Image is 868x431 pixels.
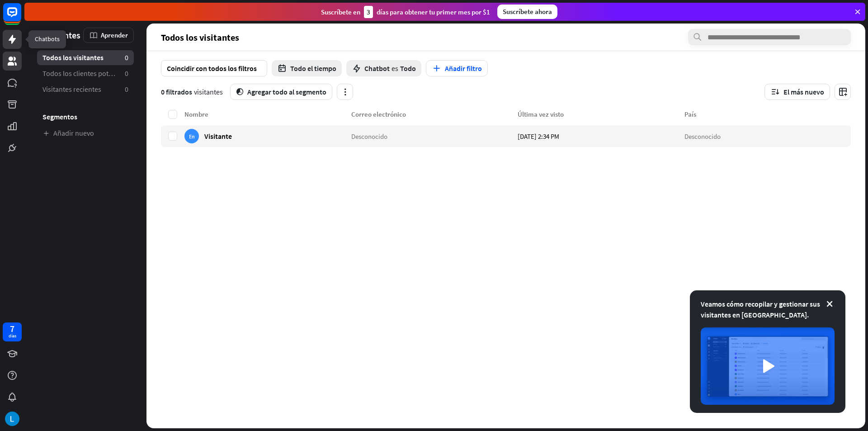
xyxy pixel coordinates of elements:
[37,66,134,81] a: Todos los clientes potenciales 0
[125,69,128,78] font: 0
[230,84,332,100] button: segmentoAgregar todo al segmento
[764,84,830,100] button: El más nuevo
[503,7,552,16] font: Suscríbete ahora
[204,131,232,140] font: Visitante
[701,299,820,319] font: Veamos cómo recopilar y gestionar sus visitantes en [GEOGRAPHIC_DATA].
[321,8,360,16] font: Suscríbete en
[351,110,406,118] font: Correo electrónico
[161,32,239,43] font: Todos los visitantes
[42,53,104,62] font: Todos los visitantes
[445,64,482,73] font: Añadir filtro
[367,8,370,16] font: 3
[400,64,416,73] font: Todo
[364,64,390,73] font: Chatbot
[351,132,387,140] font: Desconocido
[42,85,101,94] font: Visitantes recientes
[290,64,336,73] font: Todo el tiempo
[7,4,34,31] button: Abrir el widget de chat LiveChat
[392,64,398,73] font: es
[684,132,721,140] font: Desconocido
[37,82,134,97] a: Visitantes recientes 0
[3,322,22,341] a: 7 días
[184,110,208,118] font: Nombre
[9,333,16,339] font: días
[10,323,14,334] font: 7
[101,31,128,39] font: Aprender
[161,87,192,96] font: 0 filtrados
[125,53,128,62] font: 0
[377,8,490,16] font: días para obtener tu primer mes por $1
[167,64,257,73] font: Coincidir con todos los filtros
[426,60,488,76] button: Añadir filtro
[783,87,824,96] font: El más nuevo
[272,60,342,76] button: Todo el tiempo
[684,110,696,118] font: País
[189,133,195,139] font: En
[518,110,564,118] font: Última vez visto
[42,69,133,78] font: Todos los clientes potenciales
[701,327,835,405] img: imagen
[42,112,77,121] font: Segmentos
[125,85,128,94] font: 0
[518,132,559,140] font: [DATE] 2:34 PM
[42,29,80,41] font: Visitantes
[53,128,94,137] font: Añadir nuevo
[236,88,244,95] font: segmento
[194,87,223,96] font: visitantes
[247,87,326,96] font: Agregar todo al segmento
